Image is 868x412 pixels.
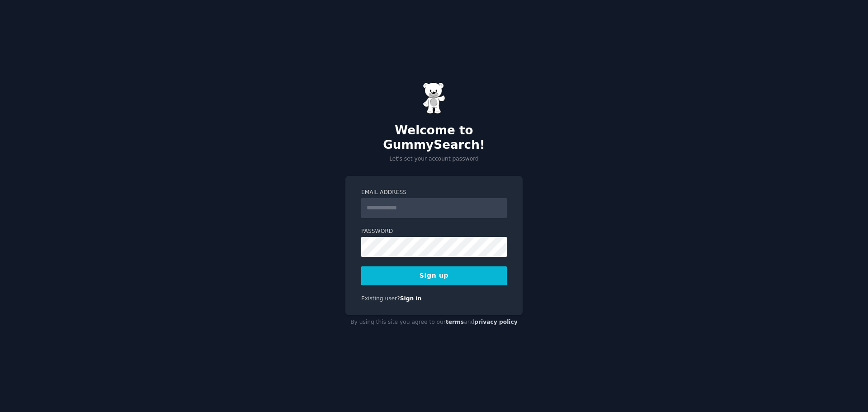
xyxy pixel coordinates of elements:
[361,295,400,302] span: Existing user?
[400,295,422,302] a: Sign in
[345,155,523,163] p: Let's set your account password
[474,319,518,325] a: privacy policy
[345,123,523,152] h2: Welcome to GummySearch!
[361,227,507,236] label: Password
[361,189,507,197] label: Email Address
[423,82,445,114] img: Gummy Bear
[446,319,464,325] a: terms
[361,266,507,285] button: Sign up
[345,315,523,330] div: By using this site you agree to our and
